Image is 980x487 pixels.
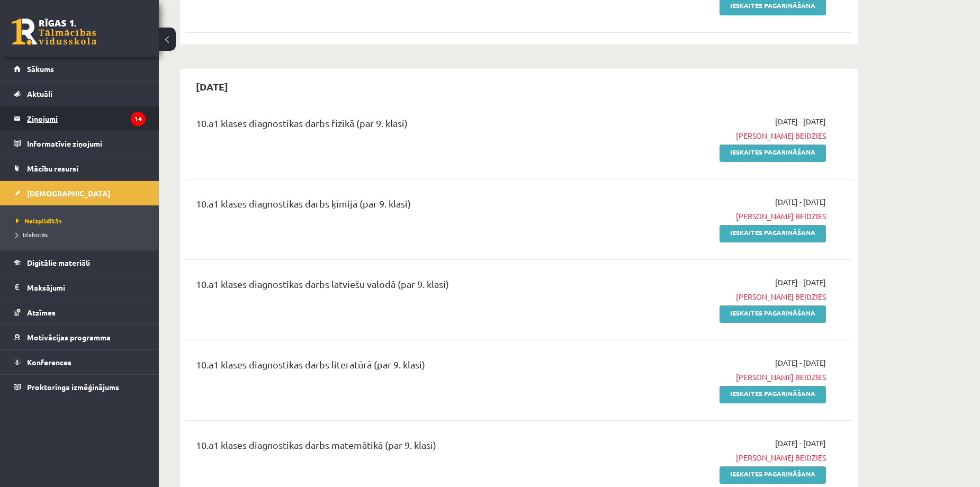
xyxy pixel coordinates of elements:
a: Digitālie materiāli [14,250,146,275]
span: [PERSON_NAME] beidzies [626,452,826,463]
legend: Informatīvie ziņojumi [27,131,146,156]
span: Atzīmes [27,308,56,317]
a: Ieskaites pagarināšana [720,305,826,323]
a: Ziņojumi14 [14,106,146,131]
a: Motivācijas programma [14,325,146,349]
div: 10.a1 klases diagnostikas darbs fizikā (par 9. klasi) [196,116,610,136]
a: Sākums [14,57,146,81]
div: 10.a1 klases diagnostikas darbs literatūrā (par 9. klasi) [196,357,610,377]
span: [DEMOGRAPHIC_DATA] [27,188,110,198]
a: Aktuāli [14,82,146,106]
span: [PERSON_NAME] beidzies [626,211,826,222]
a: Atzīmes [14,300,146,324]
a: Ieskaites pagarināšana [720,466,826,484]
a: Ieskaites pagarināšana [720,225,826,242]
a: Rīgas 1. Tālmācības vidusskola [12,19,96,45]
span: Aktuāli [27,89,52,98]
a: Proktoringa izmēģinājums [14,375,146,399]
span: [PERSON_NAME] beidzies [626,291,826,302]
legend: Maksājumi [27,275,146,300]
span: [DATE] - [DATE] [775,277,826,288]
a: [DEMOGRAPHIC_DATA] [14,181,146,205]
span: [DATE] - [DATE] [775,438,826,449]
span: [DATE] - [DATE] [775,357,826,368]
span: [DATE] - [DATE] [775,116,826,127]
a: Mācību resursi [14,156,146,181]
legend: Ziņojumi [27,106,146,131]
h2: [DATE] [185,74,239,99]
span: Sākums [27,64,54,74]
span: Neizpildītās [16,217,62,225]
a: Izlabotās [16,230,148,239]
a: Informatīvie ziņojumi [14,131,146,156]
span: [DATE] - [DATE] [775,196,826,208]
div: 10.a1 klases diagnostikas darbs latviešu valodā (par 9. klasi) [196,277,610,296]
a: Konferences [14,350,146,374]
a: Ieskaites pagarināšana [720,386,826,403]
span: Izlabotās [16,230,48,239]
a: Neizpildītās [16,216,148,226]
div: 10.a1 klases diagnostikas darbs ķīmijā (par 9. klasi) [196,196,610,216]
span: [PERSON_NAME] beidzies [626,130,826,141]
span: Proktoringa izmēģinājums [27,382,119,392]
span: Motivācijas programma [27,332,111,342]
i: 14 [131,112,146,126]
a: Maksājumi [14,275,146,300]
div: 10.a1 klases diagnostikas darbs matemātikā (par 9. klasi) [196,438,610,457]
span: Konferences [27,357,71,367]
span: Digitālie materiāli [27,258,90,267]
a: Ieskaites pagarināšana [720,145,826,162]
span: [PERSON_NAME] beidzies [626,372,826,383]
span: Mācību resursi [27,164,78,173]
